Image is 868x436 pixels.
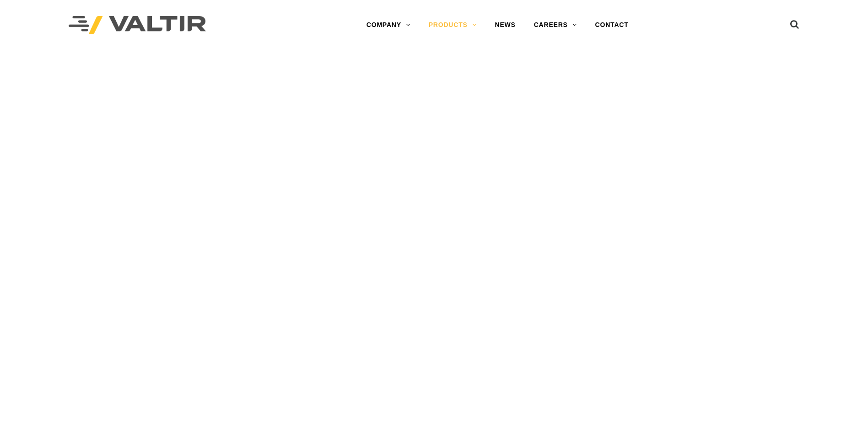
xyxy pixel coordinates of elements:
a: CAREERS [525,16,586,34]
a: COMPANY [357,16,420,34]
a: CONTACT [586,16,638,34]
a: PRODUCTS [420,16,486,34]
a: NEWS [486,16,525,34]
img: Valtir [69,16,206,35]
